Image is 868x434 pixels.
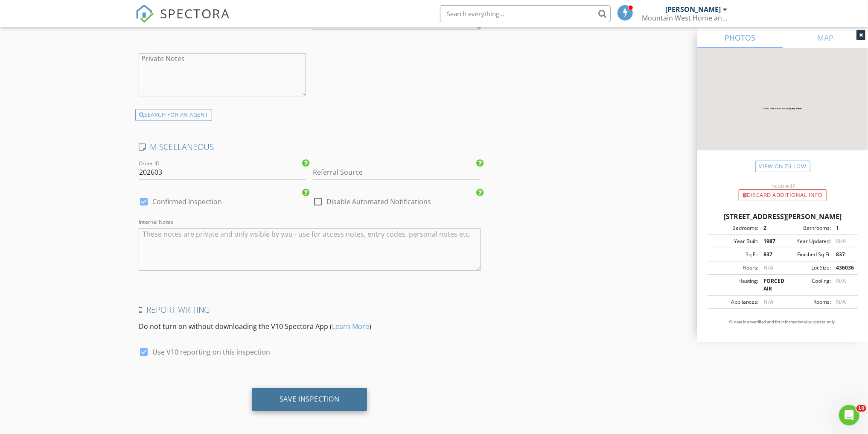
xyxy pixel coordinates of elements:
label: Confirmed Inspection [152,197,222,206]
input: Referral Source [313,165,480,179]
div: Lot Size: [783,264,831,272]
div: 2 [758,224,783,232]
label: Use V10 reporting on this inspection [152,348,270,356]
div: Year Updated: [783,238,831,245]
input: Search everything... [440,5,611,22]
label: Disable Automated Notifications [326,197,431,206]
div: 436036 [831,264,855,272]
div: 837 [831,251,855,258]
span: SPECTORA [160,4,230,22]
div: Bathrooms: [783,224,831,232]
div: 837 [758,251,783,258]
span: 10 [856,405,866,412]
a: MAP [783,27,868,48]
div: Sq Ft: [710,251,758,258]
div: Incorrect? [697,182,868,189]
a: SPECTORA [135,12,230,29]
div: 1987 [758,238,783,245]
div: SEARCH FOR AN AGENT [135,109,212,121]
span: N/A [836,238,846,245]
h4: MISCELLANEOUS [139,141,481,152]
textarea: Internal Notes [139,228,481,271]
img: The Best Home Inspection Software - Spectora [135,4,154,23]
div: Bedrooms: [710,224,758,232]
div: Heating: [710,277,758,293]
span: N/A [763,298,773,305]
div: Cooling: [783,277,831,293]
iframe: Intercom live chat [839,405,859,425]
a: View on Zillow [755,161,810,172]
span: N/A [763,264,773,271]
div: Mountain West Home and Commercial Property Inspections [642,14,727,22]
div: FORCED AIR [758,277,783,293]
div: [PERSON_NAME] [665,5,721,14]
a: PHOTOS [697,27,783,48]
div: Save Inspection [280,395,340,403]
a: Learn More [332,322,369,331]
p: Do not turn on without downloading the V10 Spectora App ( ) [139,321,481,331]
div: Discard Additional info [739,189,827,201]
div: Rooms: [783,298,831,306]
div: 1 [831,224,855,232]
h4: Report Writing [139,304,481,315]
div: Year Built: [710,238,758,245]
img: streetview [697,48,868,171]
span: N/A [836,298,846,305]
p: All data is unverified and for informational purposes only. [708,319,858,325]
div: [STREET_ADDRESS][PERSON_NAME] [708,211,858,222]
div: Appliances: [710,298,758,306]
div: Finished Sq Ft: [783,251,831,258]
span: N/A [836,277,846,284]
div: Floors: [710,264,758,272]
